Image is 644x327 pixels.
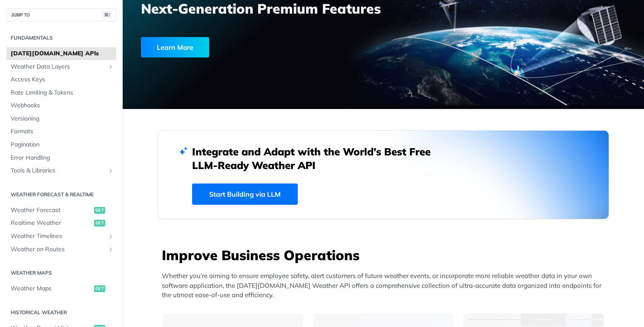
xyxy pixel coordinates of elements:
[94,285,105,292] span: get
[11,206,92,215] span: Weather Forecast
[94,220,105,227] span: get
[6,34,116,42] h2: Fundamentals
[192,184,298,205] a: Start Building via LLM
[107,63,114,70] button: Show subpages for Weather Data Layers
[107,233,114,240] button: Show subpages for Weather Timelines
[107,246,114,253] button: Show subpages for Weather on Routes
[6,269,116,277] h2: Weather Maps
[6,152,116,164] a: Error Handling
[11,284,92,293] span: Weather Maps
[6,9,116,21] button: JUMP TO⌘/
[11,166,105,175] span: Tools & Libraries
[162,271,609,300] p: Whether you’re aiming to ensure employee safety, alert customers of future weather events, or inc...
[6,282,116,295] a: Weather Mapsget
[141,37,342,57] a: Learn More
[11,219,92,227] span: Realtime Weather
[6,243,116,256] a: Weather on RoutesShow subpages for Weather on Routes
[6,191,116,198] h2: Weather Forecast & realtime
[6,138,116,151] a: Pagination
[6,204,116,217] a: Weather Forecastget
[6,230,116,243] a: Weather TimelinesShow subpages for Weather Timelines
[6,125,116,138] a: Formats
[11,75,114,84] span: Access Keys
[6,47,116,60] a: [DATE][DOMAIN_NAME] APIs
[11,245,105,254] span: Weather on Routes
[11,127,114,136] span: Formats
[192,145,443,172] h2: Integrate and Adapt with the World’s Best Free LLM-Ready Weather API
[11,154,114,162] span: Error Handling
[11,232,105,241] span: Weather Timelines
[11,63,105,71] span: Weather Data Layers
[6,73,116,86] a: Access Keys
[6,112,116,125] a: Versioning
[11,141,114,149] span: Pagination
[6,309,116,316] h2: Historical Weather
[102,11,112,19] span: ⌘/
[141,37,209,57] div: Learn More
[6,99,116,112] a: Webhooks
[6,60,116,73] a: Weather Data LayersShow subpages for Weather Data Layers
[11,89,114,97] span: Rate Limiting & Tokens
[107,167,114,174] button: Show subpages for Tools & Libraries
[11,101,114,110] span: Webhooks
[162,246,609,264] h3: Improve Business Operations
[6,86,116,99] a: Rate Limiting & Tokens
[11,115,114,123] span: Versioning
[6,217,116,229] a: Realtime Weatherget
[11,49,114,58] span: [DATE][DOMAIN_NAME] APIs
[94,207,105,214] span: get
[6,164,116,177] a: Tools & LibrariesShow subpages for Tools & Libraries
